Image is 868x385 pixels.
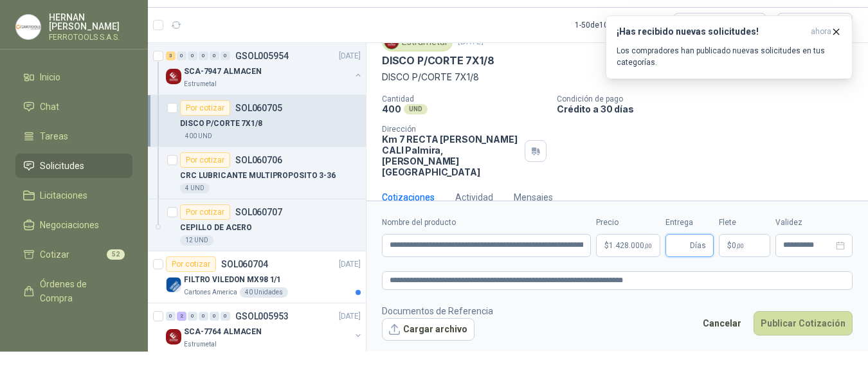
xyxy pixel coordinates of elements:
[719,217,770,229] label: Flete
[382,94,547,103] p: Cantidad
[732,242,744,249] span: 0
[811,26,831,37] span: ahora
[184,274,281,286] p: FILTRO VILEDON MX98 1/1
[235,51,289,60] p: GSOL005954
[180,222,252,234] p: CEPILLO DE ACERO
[777,13,853,37] button: No Leídos
[184,66,262,78] p: SCA-7947 ALMACEN
[221,51,230,60] div: 0
[235,312,289,321] p: GSOL005953
[40,100,59,114] span: Chat
[148,147,366,199] a: Por cotizarSOL060706CRC LUBRICANTE MULTIPROPOSITO 3-364 UND
[382,70,853,84] p: DISCO P/CORTE 7X1/8
[166,277,181,292] img: Company Logo
[382,304,493,318] p: Documentos de Referencia
[15,316,132,340] a: Remisiones
[557,103,863,114] p: Crédito a 30 días
[221,312,230,321] div: 0
[557,94,863,103] p: Condición de pago
[775,217,853,229] label: Validez
[184,339,217,350] p: Estrumetal
[177,312,186,321] div: 2
[15,154,132,178] a: Solicitudes
[727,242,732,249] span: $
[15,272,132,310] a: Órdenes de Compra
[40,159,84,173] span: Solicitudes
[177,51,186,60] div: 0
[180,204,230,220] div: Por cotizar
[665,217,714,229] label: Entrega
[382,217,591,229] label: Nombre del producto
[166,69,181,84] img: Company Logo
[404,104,428,114] div: UND
[166,309,363,350] a: 0 2 0 0 0 0 GSOL005953[DATE] Company LogoSCA-7764 ALMACENEstrumetal
[148,199,366,251] a: Por cotizarSOL060707CEPILLO DE ACERO12 UND
[339,50,361,62] p: [DATE]
[15,124,132,148] a: Tareas
[16,15,41,39] img: Company Logo
[235,208,282,217] p: SOL060707
[673,13,766,37] button: Asignado a mi
[339,258,361,271] p: [DATE]
[107,249,125,260] span: 52
[40,188,87,202] span: Licitaciones
[210,312,219,321] div: 0
[180,183,210,193] div: 4 UND
[617,26,806,37] h3: ¡Has recibido nuevas solicitudes!
[596,217,660,229] label: Precio
[382,54,494,67] p: DISCO P/CORTE 7X1/8
[166,256,216,272] div: Por cotizar
[455,190,493,204] div: Actividad
[188,51,197,60] div: 0
[184,287,237,298] p: Cartones America
[339,310,361,323] p: [DATE]
[40,218,99,232] span: Negociaciones
[166,312,176,321] div: 0
[180,118,262,130] p: DISCO P/CORTE 7X1/8
[736,242,744,249] span: ,00
[184,79,217,89] p: Estrumetal
[166,51,176,60] div: 3
[606,15,853,79] button: ¡Has recibido nuevas solicitudes!ahora Los compradores han publicado nuevas solicitudes en tus ca...
[754,311,853,336] button: Publicar Cotización
[40,277,120,305] span: Órdenes de Compra
[235,156,282,165] p: SOL060706
[575,15,663,35] div: 1 - 50 de 10825
[184,326,262,338] p: SCA-7764 ALMACEN
[40,247,69,262] span: Cotizar
[148,95,366,147] a: Por cotizarSOL060705DISCO P/CORTE 7X1/8400 UND
[696,311,748,336] button: Cancelar
[49,33,132,41] p: FERROTOOLS S.A.S.
[180,152,230,168] div: Por cotizar
[690,235,706,256] span: Días
[49,13,132,31] p: HERNAN [PERSON_NAME]
[15,183,132,208] a: Licitaciones
[719,234,770,257] p: $ 0,00
[15,213,132,237] a: Negociaciones
[15,94,132,119] a: Chat
[210,51,219,60] div: 0
[382,125,520,134] p: Dirección
[382,190,435,204] div: Cotizaciones
[188,312,197,321] div: 0
[235,103,282,112] p: SOL060705
[596,234,660,257] p: $1.428.000,00
[15,65,132,89] a: Inicio
[166,48,363,89] a: 3 0 0 0 0 0 GSOL005954[DATE] Company LogoSCA-7947 ALMACENEstrumetal
[514,190,553,204] div: Mensajes
[199,51,208,60] div: 0
[148,251,366,303] a: Por cotizarSOL060704[DATE] Company LogoFILTRO VILEDON MX98 1/1Cartones America40 Unidades
[180,170,336,182] p: CRC LUBRICANTE MULTIPROPOSITO 3-36
[180,100,230,116] div: Por cotizar
[180,235,213,246] div: 12 UND
[644,242,652,249] span: ,00
[382,318,475,341] button: Cargar archivo
[382,103,401,114] p: 400
[40,70,60,84] span: Inicio
[15,242,132,267] a: Cotizar52
[180,131,217,141] div: 400 UND
[166,329,181,345] img: Company Logo
[609,242,652,249] span: 1.428.000
[617,45,842,68] p: Los compradores han publicado nuevas solicitudes en tus categorías.
[382,134,520,177] p: Km 7 RECTA [PERSON_NAME] CALI Palmira , [PERSON_NAME][GEOGRAPHIC_DATA]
